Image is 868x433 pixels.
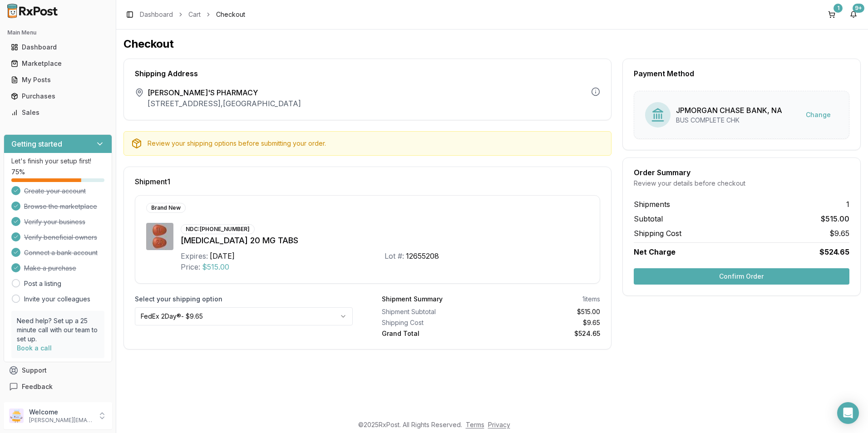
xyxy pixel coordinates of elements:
a: Post a listing [24,279,61,288]
div: Expires: [181,251,208,261]
div: Order Summary [634,169,849,176]
div: Shipment Summary [382,295,443,304]
div: Review your details before checkout [634,179,849,188]
h1: Checkout [123,37,861,51]
h2: Main Menu [7,29,108,36]
button: My Posts [4,73,112,87]
div: Shipping Address [135,70,600,77]
a: Cart [188,10,201,19]
div: Shipping Cost [382,318,487,327]
div: Sales [11,108,105,117]
p: Welcome [29,408,92,417]
p: Let's finish your setup first! [11,157,104,166]
div: Lot #: [385,251,404,261]
div: Brand New [146,203,186,213]
button: Marketplace [4,56,112,71]
span: Shipment 1 [135,178,170,185]
button: Dashboard [4,40,112,54]
button: Confirm Order [634,268,849,285]
a: Terms [466,421,484,428]
a: Dashboard [140,10,173,19]
span: [PERSON_NAME]'S PHARMACY [148,87,301,98]
div: Purchases [11,92,105,101]
span: Verify beneficial owners [24,233,97,242]
div: $9.65 [494,318,600,327]
button: Change [799,107,838,123]
p: Need help? Set up a 25 minute call with our team to set up. [17,316,99,344]
button: Purchases [4,89,112,103]
h3: Getting started [11,138,62,149]
span: Verify your business [24,217,85,226]
div: Payment Method [634,70,849,77]
span: 75 % [11,167,25,177]
span: Browse the marketplace [24,202,97,211]
span: Make a purchase [24,264,76,273]
span: Net Charge [634,247,676,256]
img: User avatar [9,408,24,423]
img: Trintellix 20 MG TABS [146,223,173,250]
div: Open Intercom Messenger [837,402,859,424]
span: Connect a bank account [24,248,98,257]
div: [DATE] [210,251,235,261]
div: Dashboard [11,43,105,52]
div: 9+ [853,4,864,13]
div: Price: [181,261,200,272]
span: $515.00 [202,261,229,272]
span: 1 [846,199,849,210]
span: $9.65 [829,228,849,239]
span: Shipments [634,199,670,210]
div: Review your shipping options before submitting your order. [148,139,604,148]
div: 1 items [582,295,600,304]
a: My Posts [7,72,108,88]
label: Select your shipping option [135,295,353,304]
span: Shipping Cost [634,228,681,239]
span: Create your account [24,187,86,196]
div: $515.00 [494,307,600,316]
span: $524.65 [819,246,849,257]
div: $524.65 [494,329,600,338]
a: Sales [7,104,108,121]
div: Grand Total [382,329,487,338]
span: Subtotal [634,213,663,224]
div: Shipment Subtotal [382,307,487,316]
div: BUS COMPLETE CHK [676,116,782,125]
a: Book a call [17,344,52,352]
img: RxPost Logo [4,4,62,18]
div: [MEDICAL_DATA] 20 MG TABS [181,234,589,247]
nav: breadcrumb [140,10,245,19]
button: Sales [4,105,112,120]
div: Marketplace [11,59,105,68]
div: 12655208 [406,251,439,261]
div: My Posts [11,75,105,84]
button: 9+ [846,7,861,22]
div: NDC: [PHONE_NUMBER] [181,224,255,234]
a: Purchases [7,88,108,104]
a: Dashboard [7,39,108,55]
button: Feedback [4,379,112,395]
button: Support [4,362,112,379]
span: $515.00 [821,213,849,224]
a: Marketplace [7,55,108,72]
div: 1 [833,4,843,13]
a: Invite your colleagues [24,295,90,304]
span: Feedback [22,382,53,391]
a: Privacy [488,421,510,428]
button: 1 [824,7,839,22]
div: JPMORGAN CHASE BANK, NA [676,105,782,116]
p: [STREET_ADDRESS] , [GEOGRAPHIC_DATA] [148,98,301,109]
p: [PERSON_NAME][EMAIL_ADDRESS][DOMAIN_NAME] [29,417,92,424]
span: Checkout [216,10,245,19]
